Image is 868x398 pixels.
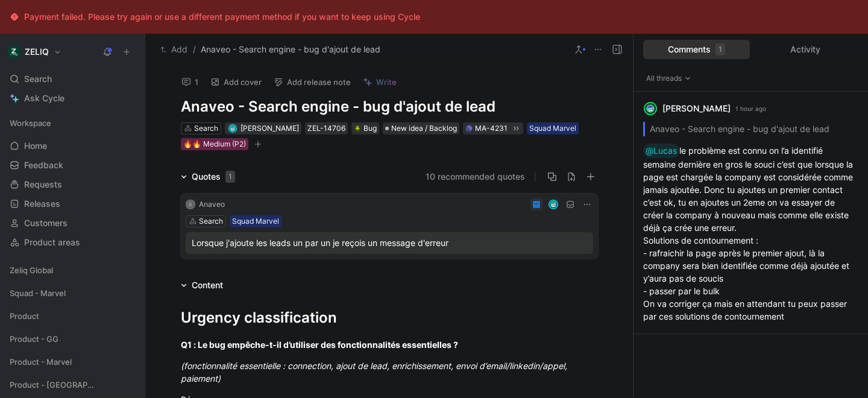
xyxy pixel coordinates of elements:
[176,278,228,292] div: Content
[176,169,240,184] div: Quotes1
[5,261,140,283] div: Zeliq Global
[383,122,459,134] div: New idea / Backlog
[192,169,235,184] div: Quotes
[194,122,218,134] div: Search
[646,72,691,84] span: All threads
[307,122,345,134] div: ZEL-14706
[735,103,766,114] p: 1 hour ago
[157,42,190,57] button: Add
[232,215,279,227] div: Squad Marvel
[475,122,508,134] div: MA-4231
[5,353,140,371] div: Product - Marvel
[205,74,267,90] button: Add cover
[24,236,80,248] span: Product areas
[662,101,731,116] div: [PERSON_NAME]
[5,307,140,329] div: Product
[24,72,52,86] span: Search
[24,217,68,229] span: Customers
[5,233,140,251] a: Product areas
[5,137,140,155] a: Home
[176,74,204,90] button: 1
[5,70,140,88] div: Search
[549,200,557,208] img: avatar
[752,40,859,59] div: Activity
[5,175,140,194] a: Requests
[643,72,694,84] button: All threads
[230,125,236,131] img: avatar
[24,140,47,152] span: Home
[25,46,49,57] h1: ZELIQ
[715,43,725,55] div: 1
[192,278,223,292] div: Content
[5,284,140,306] div: Squad - Marvel
[357,74,402,90] button: Write
[5,353,140,374] div: Product - Marvel
[5,261,140,279] div: Zeliq Global
[5,214,140,232] a: Customers
[181,97,598,116] h1: Anaveo - Search engine - bug d'ajout de lead
[199,215,223,227] div: Search
[645,103,656,114] img: avatar
[10,287,66,299] span: Squad - Marvel
[181,340,458,350] strong: Q1 : Le bug empêche-t-il d’utiliser des fonctionnalités essentielles ?
[225,171,235,183] div: 1
[24,178,62,191] span: Requests
[5,195,140,213] a: Releases
[183,138,246,150] div: 🔥🔥 Medium (P2)
[10,310,39,322] span: Product
[24,91,64,106] span: Ask Cycle
[5,89,140,107] a: Ask Cycle
[10,117,51,129] span: Workspace
[10,333,58,345] span: Product - GG
[186,200,195,209] div: B
[181,361,570,384] em: (fonctionnalité essentielle : connection, ajout de lead, enrichissement, envoi d’email/linkedin/a...
[351,122,379,134] div: 🪲Bug
[24,159,63,171] span: Feedback
[5,114,140,132] div: Workspace
[5,376,140,397] div: Product - [GEOGRAPHIC_DATA]
[10,264,53,276] span: Zeliq Global
[354,125,361,132] img: 🪲
[241,124,299,133] span: [PERSON_NAME]
[199,198,225,210] div: Anaveo
[5,284,140,302] div: Squad - Marvel
[5,307,140,325] div: Product
[268,74,356,90] button: Add release note
[643,40,750,59] div: Comments1
[193,42,196,57] span: /
[426,169,525,184] button: 10 recommended quotes
[354,122,377,134] div: Bug
[8,46,20,58] img: ZELIQ
[10,356,72,368] span: Product - Marvel
[24,10,420,24] div: Payment failed. Please try again or use a different payment method if you want to keep using Cycle
[5,376,140,394] div: Product - [GEOGRAPHIC_DATA]
[529,122,576,134] div: Squad Marvel
[10,379,96,391] span: Product - [GEOGRAPHIC_DATA]
[24,198,60,210] span: Releases
[5,43,64,60] button: ZELIQZELIQ
[181,307,598,329] div: Urgency classification
[5,330,140,348] div: Product - GG
[5,330,140,352] div: Product - GG
[391,122,457,134] span: New idea / Backlog
[5,156,140,174] a: Feedback
[201,42,380,57] span: Anaveo - Search engine - bug d'ajout de lead
[376,77,397,87] span: Write
[192,236,587,250] div: Lorsque j'ajoute les leads un par un je reçois un message d'erreur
